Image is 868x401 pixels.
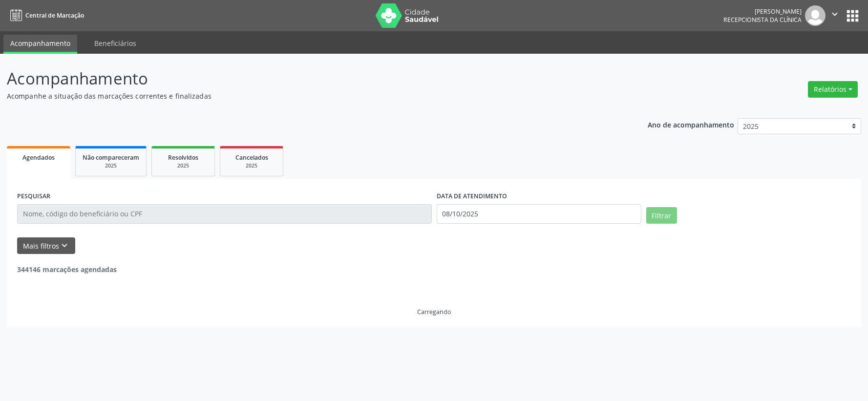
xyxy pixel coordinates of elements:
strong: 344146 marcações agendadas [17,265,117,274]
button: Filtrar [646,207,677,224]
p: Acompanhamento [7,66,605,91]
p: Acompanhe a situação das marcações correntes e finalizadas [7,91,605,101]
a: Acompanhamento [3,35,77,54]
span: Cancelados [235,153,268,162]
input: Nome, código do beneficiário ou CPF [17,204,432,224]
a: Central de Marcação [7,7,84,23]
button:  [826,5,844,26]
i:  [829,9,840,20]
span: Não compareceram [83,153,139,162]
input: Selecione um intervalo [437,204,641,224]
span: Agendados [22,153,55,162]
div: 2025 [83,162,139,169]
span: Recepcionista da clínica [723,16,802,24]
div: 2025 [227,162,276,169]
label: DATA DE ATENDIMENTO [437,189,507,204]
img: img [805,5,826,26]
span: Resolvidos [168,153,198,162]
button: apps [844,7,861,24]
div: Carregando [417,308,451,316]
button: Relatórios [808,81,858,98]
span: Central de Marcação [25,11,84,20]
a: Beneficiários [87,35,143,52]
div: [PERSON_NAME] [723,7,802,16]
p: Ano de acompanhamento [648,118,734,130]
div: 2025 [159,162,208,169]
i: keyboard_arrow_down [59,240,70,251]
button: Mais filtroskeyboard_arrow_down [17,237,75,254]
label: PESQUISAR [17,189,50,204]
